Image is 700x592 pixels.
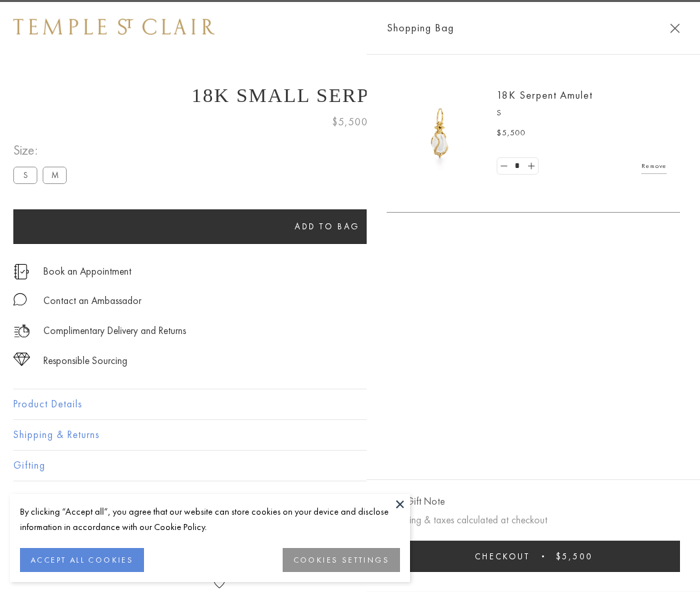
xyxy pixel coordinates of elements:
[43,353,127,369] div: Responsible Sourcing
[43,264,131,279] a: Book an Appointment
[497,88,593,102] a: 18K Serpent Amulet
[20,504,400,535] div: By clicking “Accept all”, you agree that our website can store cookies on your device and disclos...
[400,93,480,173] img: P51836-E11SERPPV
[13,323,30,339] img: icon_delivery.svg
[475,551,530,562] span: Checkout
[641,159,667,173] a: Remove
[43,167,67,183] label: M
[295,221,360,232] span: Add to bag
[13,209,641,244] button: Add to bag
[497,107,667,120] p: S
[387,493,445,510] button: Add Gift Note
[43,293,141,309] div: Contact an Ambassador
[43,323,186,339] p: Complimentary Delivery and Returns
[13,19,215,35] img: Temple St. Clair
[332,113,368,131] span: $5,500
[13,139,72,161] span: Size:
[13,293,27,306] img: MessageIcon-01_2.svg
[387,541,680,572] button: Checkout $5,500
[13,264,29,279] img: icon_appointment.svg
[556,551,593,562] span: $5,500
[13,420,687,450] button: Shipping & Returns
[670,23,680,33] button: Close Shopping Bag
[497,127,526,140] span: $5,500
[13,451,687,481] button: Gifting
[13,353,30,366] img: icon_sourcing.svg
[497,158,511,175] a: Set quantity to 0
[13,84,687,107] h1: 18K Small Serpent Amulet
[387,512,680,529] p: Shipping & taxes calculated at checkout
[283,548,400,572] button: COOKIES SETTINGS
[20,548,144,572] button: ACCEPT ALL COOKIES
[13,167,37,183] label: S
[13,389,687,419] button: Product Details
[524,158,537,175] a: Set quantity to 2
[387,19,454,37] span: Shopping Bag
